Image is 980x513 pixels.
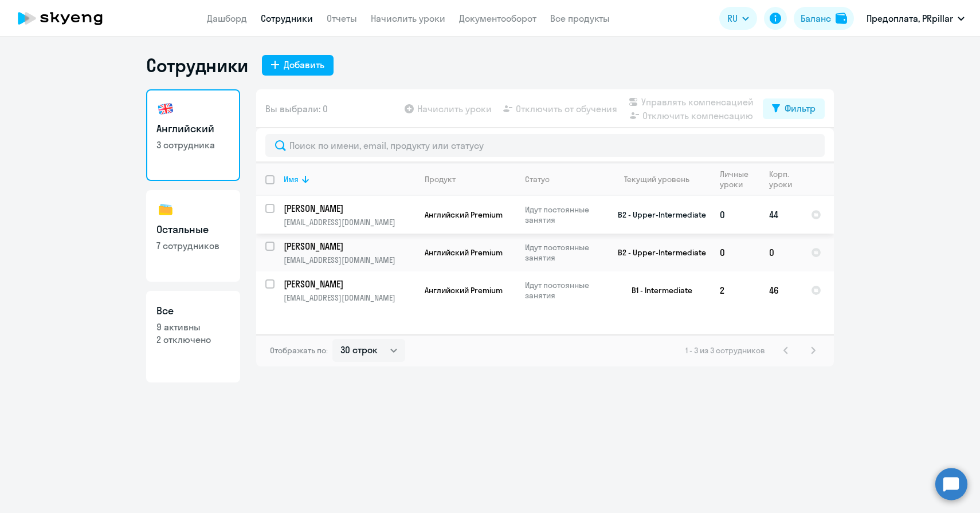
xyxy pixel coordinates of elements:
td: B2 - Upper-Intermediate [604,234,711,271]
button: Предоплата, PRpillar [861,5,970,32]
div: Продукт [425,174,456,184]
a: Отчеты [327,13,357,24]
span: Английский Premium [425,210,503,220]
button: RU [719,7,757,30]
div: Фильтр [785,101,816,115]
td: 0 [711,196,760,234]
p: [EMAIL_ADDRESS][DOMAIN_NAME] [284,217,415,227]
img: balance [836,13,847,24]
div: Статус [525,174,550,184]
p: [EMAIL_ADDRESS][DOMAIN_NAME] [284,255,415,265]
p: [PERSON_NAME] [284,278,413,290]
h3: Все [156,303,230,318]
div: Корп. уроки [769,169,801,190]
div: Личные уроки [720,169,752,190]
h1: Сотрудники [146,54,248,77]
p: Предоплата, PRpillar [867,11,953,25]
input: Поиск по имени, email, продукту или статусу [265,134,825,157]
span: Английский Premium [425,247,503,258]
td: 44 [760,196,802,234]
p: Идут постоянные занятия [525,242,603,263]
a: Документооборот [459,13,536,24]
span: Отображать по: [270,345,328,356]
span: 1 - 3 из 3 сотрудников [685,345,765,356]
a: Дашборд [207,13,247,24]
div: Продукт [425,174,515,184]
a: Английский3 сотрудника [146,89,240,181]
span: Английский Premium [425,285,503,295]
div: Статус [525,174,603,184]
span: Вы выбрали: 0 [265,102,328,116]
p: [PERSON_NAME] [284,240,413,252]
button: Балансbalance [794,7,854,30]
a: Все9 активны2 отключено [146,291,240,382]
div: Текущий уровень [624,174,689,184]
span: RU [727,11,738,25]
button: Добавить [262,55,334,76]
td: B2 - Upper-Intermediate [604,196,711,234]
button: Фильтр [763,98,825,119]
a: [PERSON_NAME] [284,278,415,290]
td: 2 [711,271,760,309]
div: Имя [284,174,299,184]
td: 0 [760,234,802,271]
a: Сотрудники [261,13,313,24]
h3: Английский [156,121,230,136]
div: Личные уроки [720,169,759,190]
td: 46 [760,271,802,309]
p: Идут постоянные занятия [525,280,603,301]
a: [PERSON_NAME] [284,240,415,252]
p: 3 сотрудника [156,139,230,151]
p: [PERSON_NAME] [284,202,413,215]
div: Добавить [284,58,324,72]
p: 2 отключено [156,333,230,346]
div: Корп. уроки [769,169,794,190]
p: [EMAIL_ADDRESS][DOMAIN_NAME] [284,293,415,303]
img: others [156,200,175,219]
p: 7 сотрудников [156,239,230,252]
div: Текущий уровень [613,174,710,184]
h3: Остальные [156,222,230,237]
a: Остальные7 сотрудников [146,190,240,282]
p: Идут постоянные занятия [525,204,603,225]
a: [PERSON_NAME] [284,202,415,215]
img: english [156,100,175,118]
div: Баланс [801,11,831,25]
div: Имя [284,174,415,184]
td: B1 - Intermediate [604,271,711,309]
td: 0 [711,234,760,271]
a: Все продукты [550,13,610,24]
a: Начислить уроки [371,13,445,24]
p: 9 активны [156,321,230,333]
